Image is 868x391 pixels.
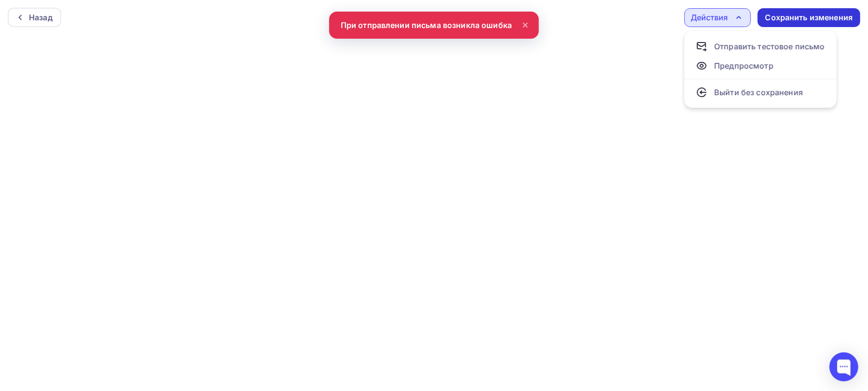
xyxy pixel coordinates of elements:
[765,12,853,23] div: Сохранить изменения
[684,31,837,108] ul: Действия
[714,60,774,72] div: Предпросмотр
[714,87,803,98] div: Выйти без сохранения
[714,41,825,52] div: Отправить тестовое письмо
[691,12,728,23] div: Действия
[29,12,53,23] div: Назад
[684,8,751,27] button: Действия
